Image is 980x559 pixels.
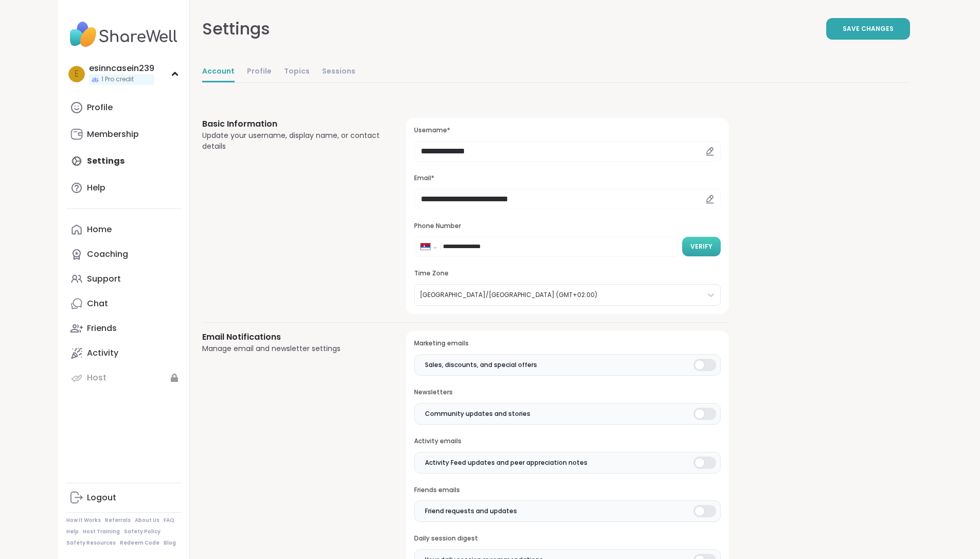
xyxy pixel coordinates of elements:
[425,409,530,418] span: Community updates and stories
[425,506,517,516] span: Friend requests and updates
[66,485,181,510] a: Logout
[66,539,116,547] a: Safety Resources
[87,102,113,113] div: Profile
[284,62,310,82] a: Topics
[87,298,108,309] div: Chat
[66,528,79,535] a: Help
[124,528,161,535] a: Safety Policy
[414,388,720,397] h3: Newsletters
[66,291,181,316] a: Chat
[322,62,355,82] a: Sessions
[87,492,116,503] div: Logout
[66,217,181,242] a: Home
[414,534,720,543] h3: Daily session digest
[89,63,154,74] div: esinncasein239
[66,365,181,390] a: Host
[414,269,720,278] h3: Time Zone
[87,249,128,260] div: Coaching
[202,118,382,130] h3: Basic Information
[202,62,235,82] a: Account
[826,18,910,40] button: Save Changes
[202,16,270,41] div: Settings
[164,539,176,547] a: Blog
[87,273,121,285] div: Support
[87,182,105,194] div: Help
[414,222,720,231] h3: Phone Number
[87,347,118,359] div: Activity
[425,360,537,370] span: Sales, discounts, and special offers
[135,517,159,524] a: About Us
[66,242,181,267] a: Coaching
[105,517,131,524] a: Referrals
[414,339,720,348] h3: Marketing emails
[414,174,720,183] h3: Email*
[414,437,720,446] h3: Activity emails
[87,323,117,334] div: Friends
[247,62,272,82] a: Profile
[202,343,382,354] div: Manage email and newsletter settings
[682,237,721,256] button: Verify
[66,316,181,341] a: Friends
[87,372,106,383] div: Host
[414,126,720,135] h3: Username*
[202,130,382,152] div: Update your username, display name, or contact details
[87,224,112,235] div: Home
[120,539,159,547] a: Redeem Code
[87,129,139,140] div: Membership
[66,267,181,291] a: Support
[66,95,181,120] a: Profile
[101,75,134,84] span: 1 Pro credit
[83,528,120,535] a: Host Training
[66,341,181,365] a: Activity
[66,176,181,200] a: Help
[843,24,894,33] span: Save Changes
[164,517,174,524] a: FAQ
[414,486,720,495] h3: Friends emails
[75,67,79,81] span: e
[66,517,101,524] a: How It Works
[66,16,181,53] img: ShareWell Nav Logo
[425,458,587,467] span: Activity Feed updates and peer appreciation notes
[202,331,382,343] h3: Email Notifications
[66,122,181,147] a: Membership
[690,242,712,251] span: Verify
